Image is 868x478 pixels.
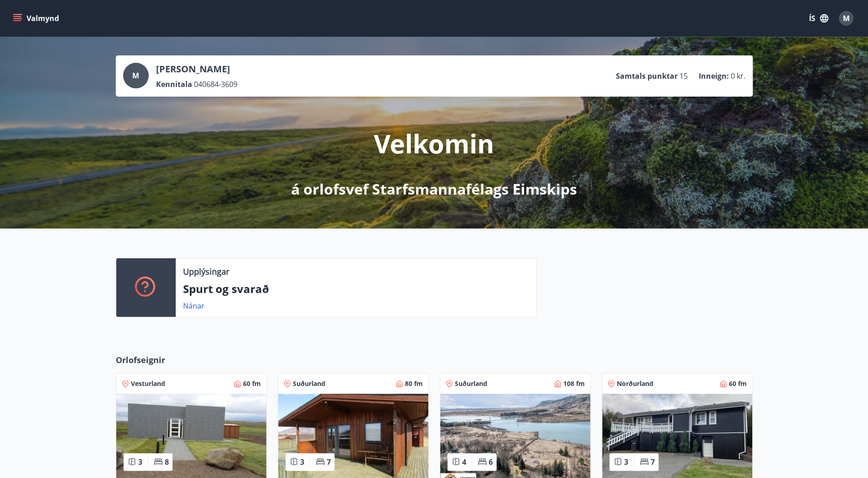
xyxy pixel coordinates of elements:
a: Nánar [183,301,205,311]
img: Paella dish [278,394,428,478]
button: M [835,7,857,29]
span: 4 [462,457,466,467]
span: M [843,13,850,23]
p: [PERSON_NAME] [156,63,237,76]
span: 80 fm [405,379,423,388]
img: Paella dish [602,394,752,478]
span: Orlofseignir [116,354,165,366]
p: Inneign : [699,71,729,81]
span: 6 [489,457,493,467]
span: M [132,71,139,81]
p: Kennitala [156,79,192,89]
span: 7 [327,457,331,467]
span: 108 fm [563,379,585,388]
p: Samtals punktar [616,71,678,81]
span: 60 fm [243,379,261,388]
span: 040684-3609 [194,79,237,89]
span: 3 [300,457,304,467]
img: Paella dish [116,394,266,478]
p: á orlofsvef Starfsmannafélags Eimskips [291,179,577,199]
span: Suðurland [455,379,487,388]
span: 3 [138,457,142,467]
span: Vesturland [131,379,165,388]
img: Paella dish [440,394,590,478]
span: 3 [624,457,628,467]
p: Spurt og svarað [183,281,529,297]
button: ÍS [804,10,833,27]
p: Upplýsingar [183,266,229,277]
span: Suðurland [293,379,325,388]
span: 8 [165,457,169,467]
p: Velkomin [374,126,494,161]
span: 15 [679,71,688,81]
button: menu [11,10,63,27]
span: 0 kr. [731,71,745,81]
span: 60 fm [729,379,747,388]
span: Norðurland [617,379,653,388]
span: 7 [651,457,655,467]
